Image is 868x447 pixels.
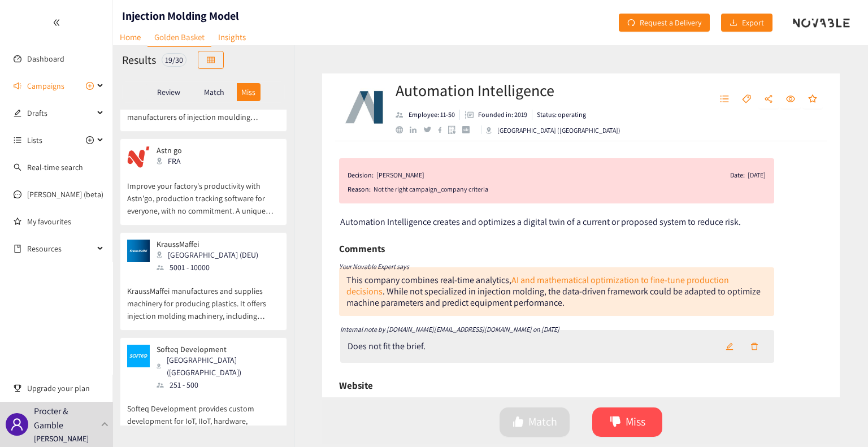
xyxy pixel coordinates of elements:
[730,19,737,28] span: download
[423,127,437,132] a: twitter
[86,82,94,90] span: plus-circle
[438,127,449,133] a: facebook
[339,240,385,257] h6: Comments
[14,245,21,253] span: book
[27,237,94,260] span: Resources
[409,110,455,120] p: Employee: 11-50
[27,210,104,233] a: My favourites
[396,126,410,133] a: website
[86,136,94,144] span: plus-circle
[162,53,186,67] div: 19 / 30
[34,432,89,445] p: [PERSON_NAME]
[147,28,211,47] a: Golden Basket
[27,54,64,64] a: Dashboard
[27,162,83,172] a: Real-time search
[478,110,527,120] p: Founded in: 2019
[808,94,817,105] span: star
[127,168,280,217] p: Improve your factory's productivity with Astn'go, production tracking software for everyone, with...
[348,184,371,195] span: Reason:
[53,19,60,27] span: double-left
[342,85,387,130] img: Company Logo
[717,337,742,355] button: edit
[241,88,255,97] p: Miss
[27,377,104,400] span: Upgrade your plan
[157,240,258,249] p: KraussMaffei
[14,136,21,144] span: unordered-list
[207,56,215,65] span: table
[340,325,559,333] i: Internal note by [DOMAIN_NAME][EMAIL_ADDRESS][DOMAIN_NAME] on [DATE]
[619,14,710,32] button: redoRequest a Delivery
[758,90,779,109] button: share-alt
[410,127,423,133] a: linkedin
[376,170,424,181] div: [PERSON_NAME]
[157,146,202,155] p: Astn go
[537,110,586,120] p: Status: operating
[27,129,42,151] span: Lists
[341,396,437,414] button: [URL][DOMAIN_NAME]
[127,391,280,440] p: Softeq Development provides custom development for IoT, IIoT, hardware, firmware, applications, c...
[532,110,586,120] li: Status
[157,88,180,97] p: Review
[811,393,868,447] iframe: Chat Widget
[113,28,147,46] a: Home
[460,110,532,120] li: Founded in year
[721,14,772,32] button: downloadExport
[750,342,758,351] span: delete
[780,90,801,109] button: eye
[764,94,773,105] span: share-alt
[14,82,21,90] span: sound
[592,407,662,437] button: dislikeMiss
[340,216,741,228] span: Automation Intelligence creates and optimizes a digital twin of a current or proposed system to r...
[748,170,766,181] div: [DATE]
[726,342,734,351] span: edit
[513,416,524,429] span: like
[730,170,745,181] span: Date:
[27,102,94,124] span: Drafts
[528,413,557,431] span: Match
[374,184,766,195] div: Not the right campaign_company criteria
[742,337,767,355] button: delete
[339,377,373,394] h6: Website
[346,274,729,297] a: AI and mathematical optimization to fine-tune production decisions
[448,125,462,134] a: google maps
[396,110,460,120] li: Employees
[396,79,620,102] h2: Automation Intelligence
[339,267,774,316] div: This company combines real-time analytics, . While not specialized in injection molding, the data...
[714,90,735,109] button: unordered-list
[742,16,764,29] span: Export
[720,94,729,105] span: unordered-list
[348,341,426,352] div: Does not fit the brief.
[339,262,409,271] i: Your Novable Expert says
[127,240,150,262] img: Snapshot of the company's website
[640,16,701,29] span: Request a Delivery
[462,126,476,133] a: crunchbase
[34,404,97,432] p: Procter & Gamble
[14,384,21,392] span: trophy
[10,418,24,431] span: user
[204,88,224,97] p: Match
[127,146,150,168] img: Snapshot of the company's website
[486,125,620,136] div: [GEOGRAPHIC_DATA] ([GEOGRAPHIC_DATA])
[127,345,150,367] img: Snapshot of the company's website
[157,379,279,391] div: 251 - 500
[198,51,224,69] button: table
[500,407,570,437] button: likeMatch
[736,90,757,109] button: tag
[14,109,21,117] span: edit
[27,189,103,199] a: [PERSON_NAME] (beta)
[348,170,374,181] span: Decision:
[157,261,265,274] div: 5001 - 10000
[157,354,279,379] div: [GEOGRAPHIC_DATA] ([GEOGRAPHIC_DATA])
[157,345,272,354] p: Softeq Development
[626,413,645,431] span: Miss
[742,94,751,105] span: tag
[627,19,635,28] span: redo
[127,274,280,322] p: KraussMaffei manufactures and supplies machinery for producing plastics. It offers injection mold...
[157,155,209,167] div: FRA
[802,90,823,109] button: star
[610,416,621,429] span: dislike
[786,94,795,105] span: eye
[122,52,156,68] h2: Results
[157,249,265,261] div: [GEOGRAPHIC_DATA] (DEU)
